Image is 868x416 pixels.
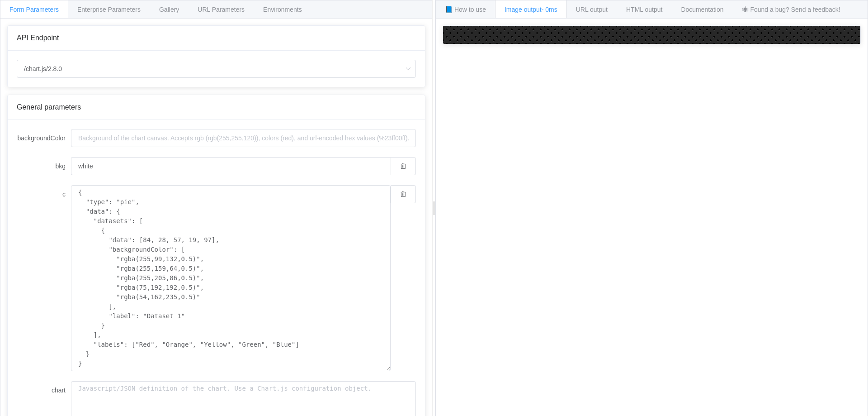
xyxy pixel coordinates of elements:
span: 🕷 Found a bug? Send a feedback! [742,6,840,13]
span: - 0ms [542,6,557,13]
span: General parameters [17,103,81,111]
label: bkg [17,157,71,175]
label: backgroundColor [17,129,71,147]
span: 📘 How to use [445,6,486,13]
span: Image output [505,6,557,13]
input: Background of the chart canvas. Accepts rgb (rgb(255,255,120)), colors (red), and url-encoded hex... [71,157,391,175]
span: HTML output [626,6,662,13]
span: Environments [263,6,302,13]
label: chart [17,381,71,399]
label: c [17,185,71,203]
input: Background of the chart canvas. Accepts rgb (rgb(255,255,120)), colors (red), and url-encoded hex... [71,129,416,147]
span: Gallery [159,6,179,13]
span: Enterprise Parameters [77,6,141,13]
input: Select [17,60,416,78]
span: URL Parameters [198,6,245,13]
span: Documentation [681,6,723,13]
span: URL output [576,6,608,13]
span: Form Parameters [9,6,59,13]
span: API Endpoint [17,34,59,42]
